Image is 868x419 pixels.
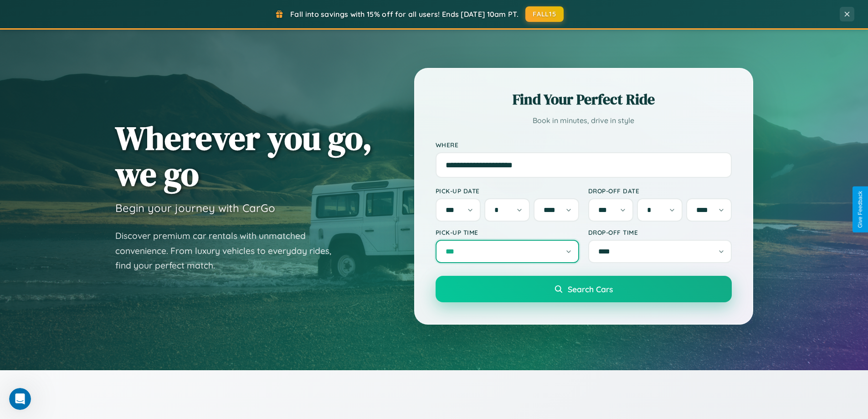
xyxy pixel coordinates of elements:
label: Drop-off Date [588,187,732,195]
span: Search Cars [568,284,613,294]
h1: Wherever you go, we go [115,120,372,192]
p: Discover premium car rentals with unmatched convenience. From luxury vehicles to everyday rides, ... [115,228,343,273]
div: Give Feedback [857,191,863,228]
label: Where [436,141,732,149]
span: Fall into savings with 15% off for all users! Ends [DATE] 10am PT. [290,10,519,19]
label: Drop-off Time [588,228,732,236]
h3: Begin your journey with CarGo [115,201,275,215]
button: FALL15 [525,6,564,22]
h2: Find Your Perfect Ride [436,89,732,109]
label: Pick-up Date [436,187,579,195]
button: Search Cars [436,276,732,302]
iframe: Intercom live chat [9,388,31,410]
label: Pick-up Time [436,228,579,236]
p: Book in minutes, drive in style [436,114,732,127]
